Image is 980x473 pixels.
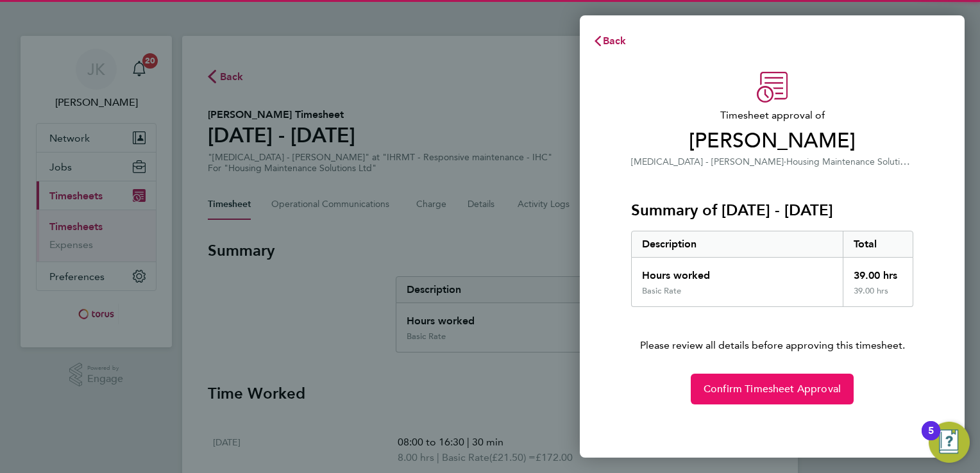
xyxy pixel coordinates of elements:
button: Back [580,28,639,54]
span: Confirm Timesheet Approval [704,383,841,395]
div: 39.00 hrs [843,258,913,286]
div: 39.00 hrs [843,286,913,306]
span: Housing Maintenance Solutions Ltd [786,155,930,167]
h3: Summary of [DATE] - [DATE] [631,200,913,220]
div: 5 [928,431,934,447]
div: Hours worked [632,258,843,286]
span: · [784,156,786,167]
div: Total [843,231,913,257]
span: Timesheet approval of [631,108,913,123]
div: Description [632,231,843,257]
span: Back [603,35,627,47]
button: Open Resource Center, 5 new notifications [929,422,970,463]
span: [PERSON_NAME] [631,128,913,154]
span: [MEDICAL_DATA] - [PERSON_NAME] [631,156,784,167]
p: Please review all details before approving this timesheet. [616,307,929,353]
div: Basic Rate [642,286,681,296]
button: Confirm Timesheet Approval [691,374,854,404]
div: Summary of 22 - 28 Sep 2025 [631,231,913,307]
